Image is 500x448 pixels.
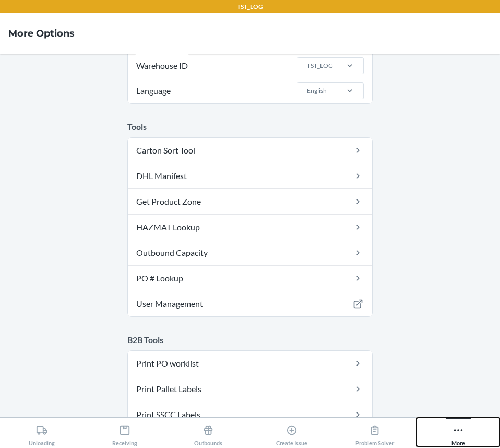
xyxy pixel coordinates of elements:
button: Create Issue [250,418,334,446]
span: Warehouse ID [135,53,189,78]
div: Outbounds [194,420,222,446]
div: More [451,420,465,446]
a: Carton Sort Tool [128,138,372,163]
p: B2B Tools [127,334,373,346]
h4: More Options [8,27,75,40]
div: TST_LOG [307,61,333,70]
input: Warehouse IDTST_LOG [306,61,307,70]
div: Receiving [112,420,137,446]
button: Outbounds [166,418,250,446]
p: Tools [127,121,373,133]
a: DHL Manifest [128,163,372,188]
div: English [307,86,327,96]
a: Outbound Capacity [128,240,372,265]
button: Receiving [84,418,167,446]
a: PO # Lookup [128,266,372,291]
button: More [416,418,500,446]
div: Create Issue [276,420,307,446]
a: Get Product Zone [128,189,372,214]
a: HAZMAT Lookup [128,215,372,240]
div: Problem Solver [355,420,394,446]
div: Unloading [29,420,55,446]
input: LanguageEnglish [306,86,307,96]
a: User Management [128,291,372,316]
button: Problem Solver [334,418,417,446]
span: Language [135,78,172,103]
a: Print Pallet Labels [128,376,372,402]
a: Print SSCC Labels [128,402,372,427]
p: TST_LOG [237,2,263,11]
a: Print PO worklist [128,351,372,376]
